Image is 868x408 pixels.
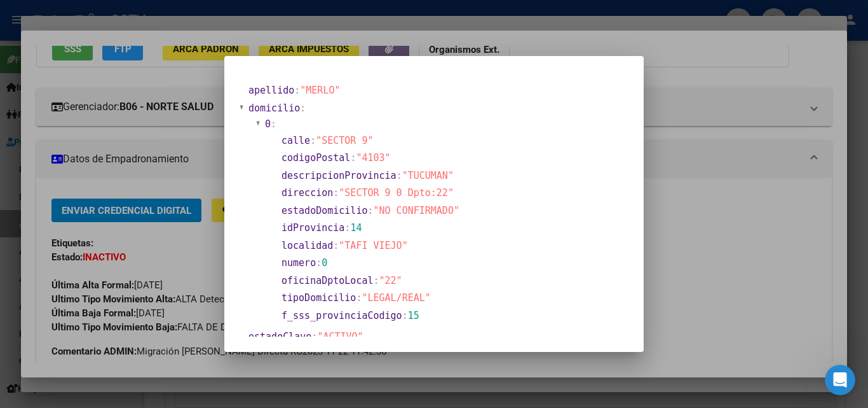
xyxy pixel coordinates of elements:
span: "22" [379,275,402,286]
span: "NO CONFIRMADO" [374,205,459,216]
span: "SECTOR 9 0 Dpto:22" [339,187,454,199]
span: "LEGAL/REAL" [362,292,430,304]
span: : [294,85,300,96]
span: 0 [322,257,327,269]
span: descripcionProvincia [281,170,397,181]
span: "ACTIVO" [317,331,363,342]
span: calle [281,135,310,146]
span: : [397,170,402,181]
span: : [316,257,322,269]
span: idProvincia [281,222,344,234]
span: oficinaDptoLocal [281,275,374,286]
span: estadoClave [248,331,311,342]
span: codigoPostal [281,152,350,164]
span: f_sss_provinciaCodigo [281,310,402,321]
span: : [350,152,356,164]
span: : [300,102,306,114]
span: 15 [408,310,419,321]
span: tipoDomicilio [281,292,356,304]
span: 14 [350,222,362,234]
span: apellido [248,85,294,96]
span: 0 [265,118,271,130]
span: : [374,275,379,286]
span: "4103" [356,152,390,164]
span: domicilio [248,102,300,114]
span: numero [281,257,316,269]
span: estadoDomicilio [281,205,367,216]
span: : [333,240,339,251]
iframe: Intercom live chat [825,365,855,395]
span: "TAFI VIEJO" [339,240,407,251]
span: direccion [281,187,333,199]
span: : [271,118,276,130]
span: "MERLO" [300,85,340,96]
span: : [367,205,373,216]
span: : [333,187,339,199]
span: : [356,292,362,304]
span: localidad [281,240,333,251]
span: "SECTOR 9" [316,135,373,146]
span: "TUCUMAN" [402,170,454,181]
span: : [402,310,408,321]
span: : [310,135,316,146]
span: : [344,222,350,234]
span: : [311,331,317,342]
